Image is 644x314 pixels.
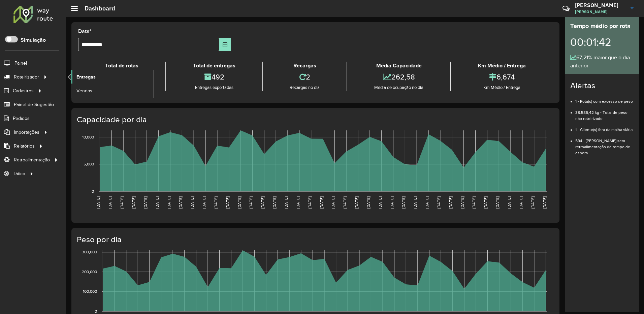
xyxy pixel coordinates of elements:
h4: Peso por dia [77,235,553,245]
text: 0 [95,309,97,313]
text: 10,000 [82,135,94,139]
label: Data [78,27,92,35]
span: Cadastros [13,87,34,94]
div: Entregas exportadas [168,84,261,91]
text: [DATE] [354,196,359,209]
text: [DATE] [120,196,124,209]
text: [DATE] [190,196,194,209]
span: Tático [13,170,25,177]
span: Retroalimentação [14,156,50,163]
span: Roteirizador [14,73,39,81]
div: 00:01:42 [570,31,634,54]
text: [DATE] [296,196,300,209]
div: Média Capacidade [349,62,449,70]
text: [DATE] [448,196,453,209]
text: [DATE] [519,196,523,209]
h4: Alertas [570,81,634,91]
span: Entregas [76,73,96,81]
text: 100,000 [83,289,97,294]
text: [DATE] [260,196,265,209]
text: [DATE] [131,196,136,209]
span: Relatórios [14,143,35,150]
text: [DATE] [225,196,230,209]
text: [DATE] [530,196,535,209]
span: Painel de Sugestão [14,101,54,108]
text: [DATE] [401,196,406,209]
text: 0 [92,189,94,193]
div: Média de ocupação no dia [349,84,449,91]
div: 6,674 [453,70,551,84]
text: [DATE] [214,196,218,209]
li: 1 - Cliente(s) fora da malha viária [575,122,634,133]
a: Vendas [71,84,154,97]
text: [DATE] [155,196,159,209]
div: 2 [265,70,345,84]
span: Vendas [76,87,92,94]
li: 1 - Rota(s) com excesso de peso [575,93,634,104]
text: [DATE] [331,196,335,209]
text: [DATE] [483,196,488,209]
div: 67,21% maior que o dia anterior [570,54,634,70]
div: 262,58 [349,70,449,84]
text: [DATE] [495,196,500,209]
text: 200,000 [82,270,97,274]
text: [DATE] [249,196,253,209]
text: [DATE] [96,196,100,209]
text: [DATE] [308,196,312,209]
text: [DATE] [202,196,206,209]
text: [DATE] [143,196,148,209]
text: 5,000 [84,162,94,166]
div: Total de entregas [168,62,261,70]
text: [DATE] [472,196,476,209]
text: [DATE] [390,196,394,209]
span: Pedidos [13,115,30,122]
text: [DATE] [460,196,464,209]
text: [DATE] [343,196,347,209]
li: 594 - [PERSON_NAME] sem retroalimentação de tempo de espera [575,133,634,156]
text: [DATE] [108,196,112,209]
li: 38.585,42 kg - Total de peso não roteirizado [575,104,634,122]
text: [DATE] [437,196,441,209]
div: Tempo médio por rota [570,22,634,31]
div: Recargas no dia [265,84,345,91]
text: [DATE] [507,196,511,209]
div: Km Médio / Entrega [453,62,551,70]
div: Total de rotas [80,62,164,70]
label: Simulação [21,36,46,44]
text: [DATE] [425,196,429,209]
div: Recargas [265,62,345,70]
div: 492 [168,70,261,84]
button: Choose Date [219,38,231,51]
h3: [PERSON_NAME] [575,2,625,8]
text: [DATE] [284,196,288,209]
span: [PERSON_NAME] [575,9,625,15]
span: Painel [14,60,27,67]
a: Entregas [71,70,154,84]
text: [DATE] [272,196,277,209]
text: [DATE] [178,196,183,209]
text: [DATE] [319,196,324,209]
h2: Dashboard [78,5,115,12]
text: [DATE] [237,196,241,209]
text: [DATE] [167,196,171,209]
h4: Capacidade por dia [77,115,553,125]
div: Km Médio / Entrega [453,84,551,91]
text: 300,000 [82,250,97,254]
text: [DATE] [413,196,417,209]
text: [DATE] [366,196,371,209]
text: [DATE] [542,196,547,209]
a: Contato Rápido [559,1,573,16]
span: Importações [14,129,39,136]
text: [DATE] [378,196,382,209]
